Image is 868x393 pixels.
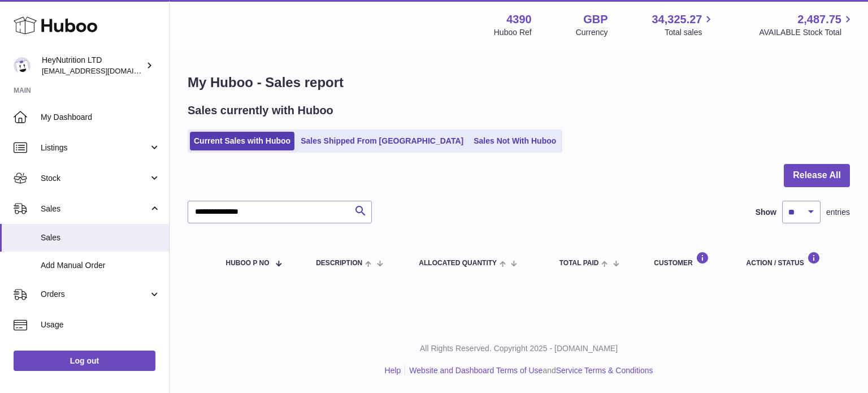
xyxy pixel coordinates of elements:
a: Log out [14,351,155,371]
a: Sales Not With Huboo [470,132,560,150]
a: 34,325.27 Total sales [652,12,715,38]
p: All Rights Reserved. Copyright 2025 - [DOMAIN_NAME] [179,343,859,354]
a: Help [385,366,401,375]
label: Show [756,207,776,218]
div: Currency [576,27,608,38]
span: Stock [41,173,149,184]
span: Huboo P no [226,260,270,267]
img: info@heynutrition.com [14,57,31,74]
span: Description [316,260,362,267]
span: [EMAIL_ADDRESS][DOMAIN_NAME] [42,66,166,75]
span: 2,487.75 [797,12,841,27]
span: Total paid [559,260,599,267]
span: Listings [41,142,149,153]
span: Sales [41,204,149,214]
div: Action / Status [747,252,839,267]
a: Website and Dashboard Terms of Use [409,366,542,375]
span: Sales [41,232,160,243]
h2: Sales currently with Huboo [188,103,333,118]
div: Customer [654,252,723,267]
span: ALLOCATED Quantity [419,260,497,267]
a: 2,487.75 AVAILABLE Stock Total [759,12,854,38]
span: 34,325.27 [652,12,702,27]
span: entries [826,207,850,218]
div: Huboo Ref [494,27,532,38]
strong: 4390 [506,12,532,27]
li: and [405,365,653,376]
div: HeyNutrition LTD [42,55,144,76]
button: Release All [784,164,850,187]
a: Sales Shipped From [GEOGRAPHIC_DATA] [297,132,467,150]
a: Current Sales with Huboo [190,132,294,150]
h1: My Huboo - Sales report [188,74,850,92]
span: Total sales [665,27,715,38]
span: Usage [41,319,160,330]
span: My Dashboard [41,112,160,123]
a: Service Terms & Conditions [556,366,653,375]
strong: GBP [583,12,607,27]
span: Orders [41,289,149,300]
span: AVAILABLE Stock Total [759,27,854,38]
span: Add Manual Order [41,260,160,271]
